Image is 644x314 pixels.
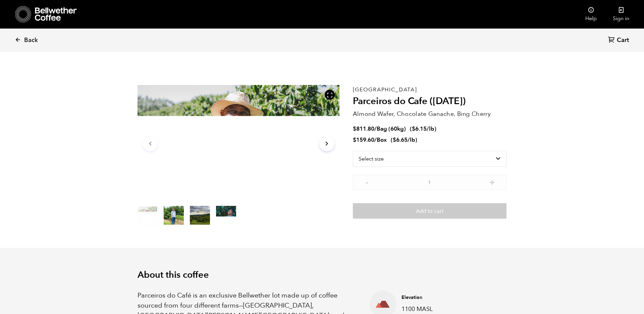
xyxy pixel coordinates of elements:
a: Cart [608,36,631,45]
span: / [374,136,377,144]
span: ( ) [391,136,417,144]
h4: Elevation [401,294,496,301]
bdi: 6.65 [393,136,408,144]
span: $ [353,136,356,144]
span: Cart [617,36,629,44]
span: /lb [408,136,415,144]
button: Add to cart [353,203,506,219]
bdi: 811.80 [353,125,374,133]
p: 1100 MASL [401,305,496,314]
span: $ [393,136,396,144]
span: / [374,125,377,133]
span: Bag (60kg) [377,125,406,133]
bdi: 6.15 [412,125,427,133]
p: Almond Wafer, Chocolate Ganache, Bing Cherry [353,109,506,119]
button: - [363,178,371,185]
h2: About this coffee [138,270,506,280]
bdi: 159.60 [353,136,374,144]
span: ( ) [410,125,436,133]
span: Back [24,36,38,44]
button: + [488,178,496,185]
span: /lb [427,125,434,133]
span: $ [353,125,356,133]
h2: Parceiros do Cafe ([DATE]) [353,96,506,107]
span: $ [412,125,415,133]
span: Box [377,136,387,144]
